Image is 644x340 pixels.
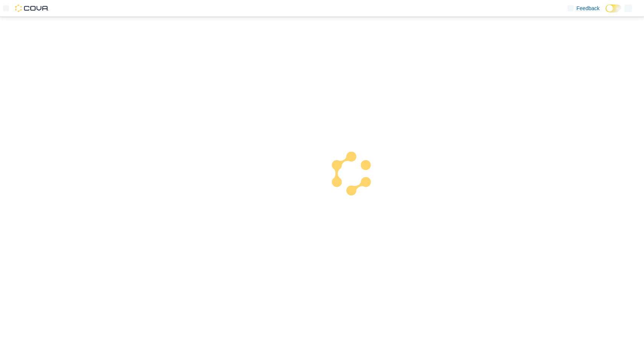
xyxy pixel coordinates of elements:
[606,5,621,12] input: Dark Mode
[322,146,379,203] img: cova-loader
[15,5,49,12] img: Cova
[577,5,600,12] span: Feedback
[565,1,603,16] a: Feedback
[606,12,606,13] span: Dark Mode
